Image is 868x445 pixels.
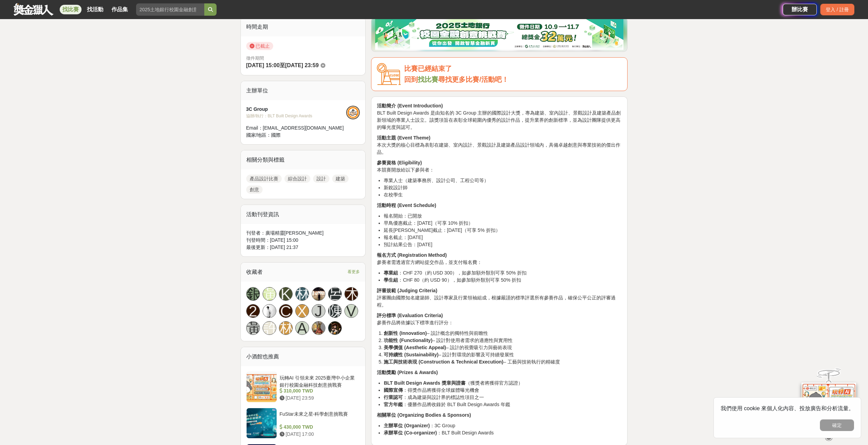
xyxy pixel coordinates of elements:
[384,277,398,283] strong: 學生組
[295,287,309,301] a: 林
[384,402,403,407] strong: 官方年鑑
[384,227,622,234] li: 延長[PERSON_NAME]截止：[DATE]（可享 5% 折扣）
[279,321,293,335] a: 林
[246,237,360,244] div: 刊登時間： [DATE] 15:00
[384,395,403,400] strong: 行業認可
[246,269,263,275] span: 收藏者
[312,322,325,335] img: Avatar
[295,304,309,318] a: X
[721,405,854,411] span: 我們使用 cookie 來個人化內容、投放廣告和分析流量。
[246,229,360,237] div: 刊登者： 廣場精靈[PERSON_NAME]
[438,76,509,83] span: 尋找更多比賽/活動吧！
[246,372,360,402] a: 玩轉AI 引領未來 2025臺灣中小企業銀行校園金融科技創意挑戰賽 310,000 TWD [DATE] 23:59
[263,304,276,318] a: Avatar
[246,62,280,68] span: [DATE] 15:00
[404,63,622,74] div: 比賽已經結束了
[384,387,403,393] strong: 國際宣傳
[384,191,622,198] li: 在校學生
[377,312,622,326] p: 參賽作品將依據以下標準進行評分：
[384,277,622,284] li: ：CHF 80（約 USD 90），如參加額外類別可享 50% 折扣
[280,424,357,431] div: 430,000 TWD
[271,132,281,138] span: 國際
[377,288,437,293] strong: 評審規範 (Judging Criteria)
[384,351,622,358] li: – 設計對環境的影響及可持續發展性
[241,81,366,100] div: 主辦單位
[246,56,264,61] span: 徵件期間
[384,430,437,435] strong: 承辦單位 (Co-organizer)
[263,321,276,335] a: 許
[377,287,622,309] p: 評審團由國際知名建築師、設計專家及行業領袖組成，根據嚴謹的標準評選所有參賽作品，確保公平公正的評審過程。
[384,330,427,336] strong: 創新性 (Innovation)
[263,287,276,301] a: 黃
[241,347,366,366] div: 小酒館也推薦
[312,304,325,318] a: J
[279,304,293,318] a: C
[384,394,622,401] li: ：成為建築與設計界的標誌性項目之一
[820,4,854,15] div: 登入 / 註冊
[377,313,443,318] strong: 評分標準 (Evaluation Criteria)
[384,330,622,337] li: – 設計概念的獨特性與前瞻性
[344,304,358,318] a: V
[344,287,358,301] a: 木
[246,287,260,301] a: 銀
[241,150,366,169] div: 相關分類與標籤
[377,252,447,258] strong: 報名方式 (Registration Method)
[312,287,325,300] img: Avatar
[84,5,106,14] a: 找活動
[384,401,622,408] li: ：優勝作品將收錄於 BLT Built Design Awards 年鑑
[377,134,622,156] p: 本次大獎的核心目標為表彰在建築、室內設計、景觀設計及建築產品設計領域內，具備卓越創意與專業技術的傑出作品。
[377,160,422,165] strong: 參賽資格 (Eligibility)
[418,76,438,83] a: 找比賽
[246,186,263,194] a: 創意
[384,338,432,343] strong: 功能性 (Functionality)
[328,304,342,318] a: 陳
[384,423,430,428] strong: 主辦單位 (Organizer)
[246,321,260,335] a: 黃
[280,62,285,68] span: 至
[375,19,623,50] img: d20b4788-230c-4a26-8bab-6e291685a538.png
[348,268,360,276] span: 看更多
[279,287,293,301] a: K
[384,234,622,241] li: 報名截止：[DATE]
[328,322,341,335] img: Avatar
[295,321,309,335] a: A
[280,387,357,395] div: 310,000 TWD
[384,344,622,351] li: – 設計的視覺吸引力與藝術表現
[384,270,398,276] strong: 專業組
[384,212,622,220] li: 報名開始：已開放
[136,3,204,16] input: 2025土地銀行校園金融創意挑戰賽：從你出發 開啟智慧金融新頁
[377,159,622,174] p: 本競賽開放給以下參與者：
[332,175,349,183] a: 建築
[384,177,622,184] li: 專業人士（建築事務所、設計公司、工程公司等）
[328,287,342,301] a: 呂
[384,184,622,191] li: 新銳設計師
[801,383,856,428] img: d2146d9a-e6f6-4337-9592-8cefde37ba6b.png
[246,132,271,138] span: 國家/地區：
[384,387,622,394] li: ：得獎作品將獲得全球媒體曝光機會
[313,175,329,183] a: 設計
[384,380,622,387] li: （獲獎者將獲得官方認證）
[384,380,465,386] strong: BLT Built Design Awards 獎章與證書
[280,374,357,387] div: 玩轉AI 引領未來 2025臺灣中小企業銀行校園金融科技創意挑戰賽
[285,62,319,68] span: [DATE] 23:59
[246,42,273,50] span: 已截止
[384,352,438,357] strong: 可持續性 (Sustainability)
[384,269,622,277] li: ：CHF 270（約 USD 300），如參加額外類別可享 50% 折扣
[384,359,503,365] strong: 施工與技術表現 (Construction & Technical Execution)
[384,429,622,436] li: ：BLT Built Design Awards
[246,124,347,132] div: Email： [EMAIL_ADDRESS][DOMAIN_NAME]
[377,252,622,266] p: 參賽者需透過官方網站提交作品，並支付報名費：
[404,76,418,83] span: 回到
